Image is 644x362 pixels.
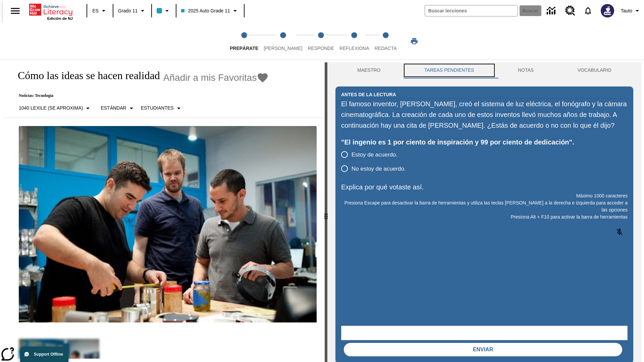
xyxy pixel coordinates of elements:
input: Buscar campo [425,5,518,16]
span: [PERSON_NAME] [264,46,302,51]
button: Seleccione Lexile, 1040 Lexile (Se aproxima) [16,102,95,114]
p: Presiona Escape para desactivar la barra de herramientas y utiliza las teclas [PERSON_NAME] a la ... [341,199,628,214]
a: Notificaciones [579,2,597,19]
span: Prepárate [230,46,258,51]
span: Redacta [375,46,397,51]
p: Máximo 1000 caracteres [341,192,628,199]
span: Tauto [621,7,632,14]
div: poll [341,147,411,176]
div: Pulsa la tecla de intro o la barra espaciadora y luego presiona las flechas de derecha e izquierd... [325,62,327,362]
span: Responde [308,46,334,51]
button: Abrir el menú lateral [5,1,25,21]
button: Enviar [344,343,622,356]
div: El famoso inventor, [PERSON_NAME], creó el sistema de luz eléctrica, el fonógrafo y la cámara cin... [341,99,628,131]
body: Explica por qué votaste así. Máximo 1000 caracteres Presiona Alt + F10 para activar la barra de h... [3,5,98,11]
span: ES [92,7,99,14]
p: Noticias: Tecnología [11,93,269,98]
div: reading [3,62,325,359]
h1: Cómo las ideas se hacen realidad [11,69,160,82]
button: Support Offline [20,347,68,362]
button: Haga clic para activar la función de reconocimiento de voz [611,224,628,240]
span: Reflexiona [339,46,369,51]
a: Centro de información [543,2,561,20]
p: 1040 Lexile (Se aproxima) [19,105,83,112]
button: Escoja un nuevo avatar [597,2,618,19]
button: Tipo de apoyo, Estándar [98,102,138,114]
p: Estudiantes [141,105,174,112]
p: Presiona Alt + F10 para activar la barra de herramientas [341,214,628,221]
button: Lenguaje: ES, Selecciona un idioma [89,5,111,17]
button: Clase: 2025 Auto Grade 11, Selecciona una clase [178,5,241,17]
span: Grado 11 [118,7,138,14]
button: Añadir a mis Favoritas - Cómo las ideas se hacen realidad [163,72,269,83]
div: Instructional Panel Tabs [335,62,633,78]
div: "El ingenio es 1 por ciento de inspiración y 99 por ciento de dedicación". [341,137,628,147]
button: Perfil/Configuración [618,5,644,17]
img: Avatar [601,4,614,17]
button: Maestro [335,62,402,78]
span: No estoy de acuerdo. [352,165,406,173]
button: Prepárate step 1 of 5 [224,23,264,60]
button: TAREAS PENDIENTES [402,62,496,78]
button: Reflexiona step 4 of 5 [334,23,375,60]
button: Imprimir [404,35,425,47]
button: Lee step 2 of 5 [258,23,308,60]
span: Estoy de acuerdo. [352,150,397,159]
p: Explica por qué votaste así. [341,182,628,192]
span: Edición de NJ [47,16,73,20]
p: Estándar [101,105,126,112]
button: NOTAS [496,62,556,78]
div: activity [327,62,641,362]
button: El color de la clase es azul claro. Cambiar el color de la clase. [154,5,174,17]
span: 2025 Auto Grade 11 [181,7,230,14]
button: Seleccionar estudiante [138,102,185,114]
button: Responde step 3 of 5 [302,23,339,60]
div: Portada [29,2,73,20]
span: Añadir a mis Favoritas [163,72,257,83]
span: Support Offline [34,352,63,357]
button: Redacta step 5 of 5 [369,23,402,60]
button: Grado: Grado 11, Elige un grado [115,5,149,17]
a: Centro de recursos, Se abrirá en una pestaña nueva. [561,2,579,20]
img: El fundador de Quirky, Ben Kaufman prueba un nuevo producto con un compañero de trabajo, Gaz Brow... [19,126,317,322]
button: VOCABULARIO [555,62,633,78]
h2: Antes de la lectura [341,91,396,98]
